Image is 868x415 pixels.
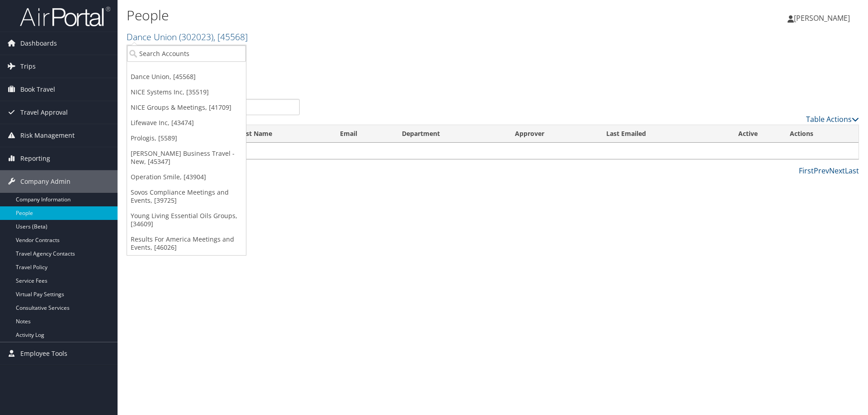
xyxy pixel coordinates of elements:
input: Search Accounts [127,45,246,62]
span: Company Admin [20,170,71,193]
th: Last Emailed: activate to sort column descending [598,125,715,143]
h1: People [127,6,615,25]
span: Reporting [20,147,50,170]
a: Results For America Meetings and Events, [46026] [127,232,246,255]
a: [PERSON_NAME] Business Travel - New, [45347] [127,146,246,169]
th: Actions [782,125,859,143]
a: NICE Groups & Meetings, [41709] [127,100,246,115]
a: Prologis, [5589] [127,131,246,146]
a: Last [845,166,859,176]
th: Last Name: activate to sort column ascending [231,125,332,143]
span: Risk Management [20,124,75,147]
th: Approver [507,125,598,143]
a: Prev [814,166,829,176]
a: Operation Smile, [43904] [127,169,246,185]
th: Active: activate to sort column ascending [714,125,782,143]
td: No data available in table [127,143,859,159]
span: ( 302023 ) [179,31,213,43]
img: airportal-logo.png [20,6,110,27]
a: Young Living Essential Oils Groups, [34609] [127,208,246,232]
a: Lifewave Inc, [43474] [127,115,246,131]
a: Next [829,166,845,176]
th: Email: activate to sort column ascending [332,125,394,143]
a: Table Actions [806,114,859,124]
a: Dance Union, [45568] [127,69,246,84]
span: Dashboards [20,32,57,55]
span: Book Travel [20,78,55,101]
a: First [799,166,814,176]
span: Travel Approval [20,101,68,124]
span: Employee Tools [20,342,67,365]
span: [PERSON_NAME] [794,13,850,23]
a: Sovos Compliance Meetings and Events, [39725] [127,185,246,208]
a: [PERSON_NAME] [788,5,859,32]
span: , [ 45568 ] [213,31,248,43]
th: Department: activate to sort column ascending [394,125,507,143]
a: NICE Systems Inc, [35519] [127,84,246,100]
a: Dance Union [127,31,248,43]
span: Trips [20,55,36,78]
